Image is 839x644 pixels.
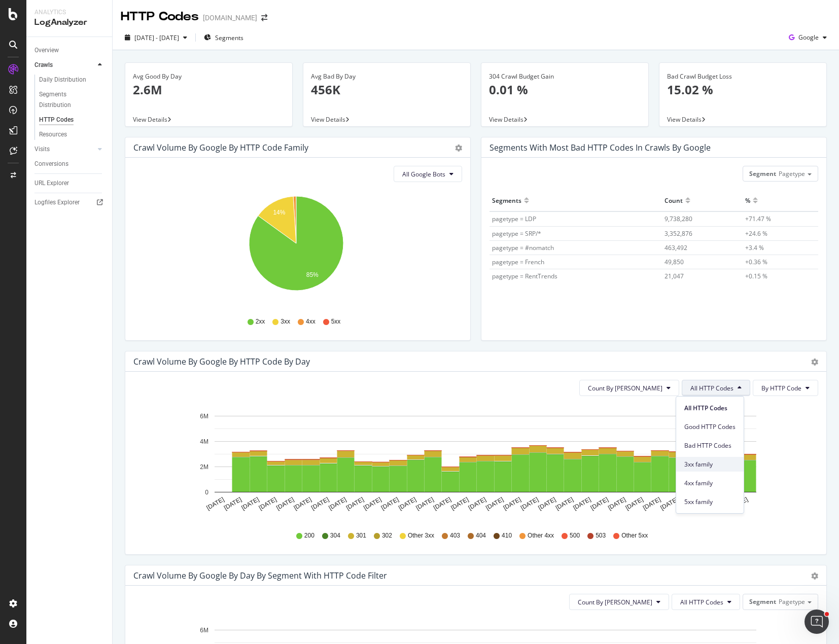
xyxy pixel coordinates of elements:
div: Crawls [34,60,53,70]
text: [DATE] [502,496,522,512]
button: All HTTP Codes [682,380,750,396]
span: Count By Day [588,384,662,392]
div: [DOMAIN_NAME] [203,13,257,23]
span: 4xx [306,317,316,326]
a: Visits [34,144,95,155]
span: pagetype = LDP [492,214,536,223]
text: [DATE] [328,496,348,512]
a: Resources [39,129,105,140]
span: 3xx family [684,460,736,469]
button: All Google Bots [394,166,462,182]
text: [DATE] [415,496,435,512]
svg: A chart. [133,404,811,522]
span: 21,047 [665,272,684,280]
span: +71.47 % [745,214,771,223]
text: [DATE] [624,496,645,512]
span: 301 [356,531,366,540]
span: All HTTP Codes [680,598,723,606]
span: Other 5xx [621,531,648,540]
div: Resources [39,129,67,140]
p: 0.01 % [489,81,641,98]
div: Avg Bad By Day [311,72,463,81]
div: Crawl Volume by google by HTTP Code Family [133,142,308,153]
span: 9,738,280 [665,214,692,223]
span: All HTTP Codes [684,404,736,413]
span: Segment [749,169,776,178]
button: Count By [PERSON_NAME] [579,380,679,396]
div: HTTP Codes [39,115,74,125]
span: All HTTP Codes [690,384,733,392]
span: 503 [596,531,606,540]
text: [DATE] [572,496,592,512]
span: +0.36 % [745,258,767,266]
div: Segments with most bad HTTP codes in Crawls by google [490,142,711,153]
a: HTTP Codes [39,115,105,125]
div: Overview [34,45,59,56]
text: [DATE] [293,496,313,512]
text: [DATE] [554,496,575,512]
span: +3.4 % [745,243,764,252]
span: pagetype = SRP/* [492,229,541,238]
span: 410 [502,531,512,540]
div: gear [811,359,818,366]
div: A chart. [133,190,459,308]
text: [DATE] [519,496,540,512]
div: Segments Distribution [39,89,95,111]
span: Other 4xx [528,531,554,540]
a: Logfiles Explorer [34,197,105,208]
span: View Details [489,115,523,124]
text: [DATE] [240,496,260,512]
span: 500 [570,531,580,540]
span: View Details [667,115,702,124]
text: 6M [200,413,208,420]
div: Analytics [34,8,104,17]
span: View Details [311,115,345,124]
span: +0.15 % [745,272,767,280]
text: [DATE] [205,496,226,512]
p: 15.02 % [667,81,819,98]
a: URL Explorer [34,178,105,189]
button: Count By [PERSON_NAME] [569,594,669,610]
span: 49,850 [665,258,684,266]
span: Segment [749,597,776,606]
text: [DATE] [484,496,505,512]
div: Crawl Volume by google by Day by Segment with HTTP Code Filter [133,570,387,581]
span: 5xx family [684,497,736,507]
text: [DATE] [397,496,417,512]
a: Conversions [34,159,105,169]
div: Logfiles Explorer [34,197,80,208]
span: Pagetype [779,597,805,606]
span: Bad HTTP Codes [684,441,736,450]
text: [DATE] [607,496,627,512]
span: Count By Day [578,598,652,606]
span: By HTTP Code [761,384,801,392]
text: 4M [200,438,208,445]
button: Segments [200,29,248,46]
span: 3xx [281,317,290,326]
div: Bad Crawl Budget Loss [667,72,819,81]
text: 0 [205,489,208,496]
span: pagetype = RentTrends [492,272,557,280]
a: Overview [34,45,105,56]
span: pagetype = #nomatch [492,243,554,252]
text: 6M [200,627,208,634]
span: 404 [476,531,486,540]
span: 304 [330,531,340,540]
text: [DATE] [589,496,610,512]
div: % [745,192,750,208]
span: Other 3xx [408,531,434,540]
text: [DATE] [310,496,330,512]
span: 302 [382,531,392,540]
span: All Google Bots [402,170,445,178]
span: 200 [304,531,314,540]
span: 3,352,876 [665,229,692,238]
p: 2.6M [133,81,285,98]
text: [DATE] [275,496,295,512]
text: [DATE] [432,496,452,512]
div: LogAnalyzer [34,17,104,28]
div: URL Explorer [34,178,69,189]
span: 2xx [256,317,265,326]
text: [DATE] [537,496,557,512]
a: Daily Distribution [39,75,105,85]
